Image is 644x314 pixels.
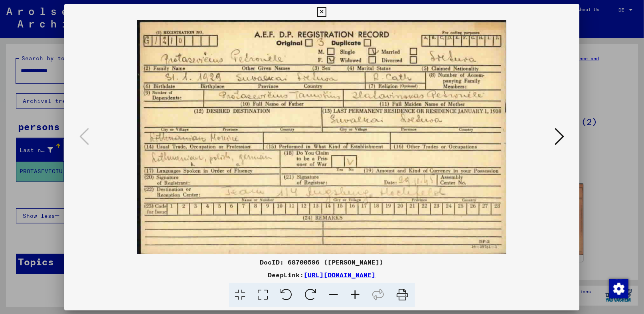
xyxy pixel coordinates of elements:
div: DeepLink: [64,270,579,280]
div: DocID: 68700596 ([PERSON_NAME]) [64,257,579,267]
img: 001.jpg [91,20,552,254]
a: [URL][DOMAIN_NAME] [304,271,376,279]
div: Change consent [609,279,628,298]
img: Change consent [609,279,628,298]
